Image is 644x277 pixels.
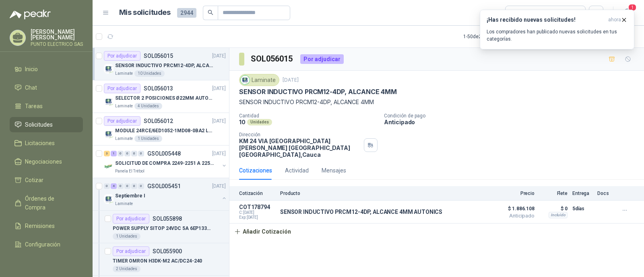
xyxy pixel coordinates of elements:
[549,212,568,218] div: Incluido
[239,166,272,175] div: Cotizaciones
[144,86,173,91] p: SOL056013
[93,243,229,276] a: Por adjudicarSOL055900TIMER OMRON H3DK-M2 AC/DC24-2402 Unidades
[239,215,275,220] span: Exp: [DATE]
[572,191,592,196] p: Entrega
[25,102,43,111] span: Tareas
[115,135,133,142] p: Laminate
[147,183,181,189] p: GSOL005451
[134,135,162,142] div: 1 Unidades
[147,151,181,156] p: GSOL005448
[463,30,516,43] div: 1 - 50 de 2595
[25,65,38,74] span: Inicio
[115,127,215,135] p: MODULE 24RCE/6ED1052-1MD08-0BA2 LOGO
[113,225,213,232] p: POWER SUPPLY SITOP 24VDC 5A 6EP13333BA10
[10,10,51,19] img: Logo peakr
[31,42,83,47] p: PUNTO ELECTRICO SAS
[280,191,489,196] p: Producto
[104,64,114,74] img: Company Logo
[628,4,637,11] span: 1
[131,151,137,156] div: 0
[177,8,196,18] span: 2944
[384,119,641,125] p: Anticipado
[111,151,117,156] div: 1
[93,113,229,146] a: Por adjudicarSOL056012[DATE] Company LogoMODULE 24RCE/6ED1052-1MD08-0BA2 LOGOLaminate1 Unidades
[124,183,130,189] div: 0
[239,98,634,107] p: SENSOR INDUCTIVO PRCM12-4DP, ALCANCE 4MM
[384,113,641,119] p: Condición de pago
[25,176,43,185] span: Cotizar
[25,194,75,212] span: Órdenes de Compra
[104,129,114,139] img: Company Logo
[113,233,140,240] div: 1 Unidades
[597,191,613,196] p: Docs
[494,191,535,196] p: Precio
[131,183,137,189] div: 0
[111,183,117,189] div: 4
[239,132,361,137] p: Dirección
[494,204,535,213] span: $ 1.886.108
[138,183,144,189] div: 0
[10,172,83,188] a: Cotizar
[118,183,124,189] div: 0
[239,191,275,196] p: Cotización
[134,70,165,77] div: 10 Unidades
[104,181,227,207] a: 0 4 0 0 0 0 GSOL005451[DATE] Company LogoSeptiembre ILaminate
[115,103,133,109] p: Laminate
[480,10,634,49] button: ¡Has recibido nuevas solicitudes!ahora Los compradores han publicado nuevas solicitudes en tus ca...
[510,8,527,17] div: Todas
[212,52,226,60] p: [DATE]
[280,209,442,215] p: SENSOR INDUCTIVO PRCM12-4DP, ALCANCE 4MM AUTONICS
[104,96,114,106] img: Company Logo
[487,28,627,43] p: Los compradores han publicado nuevas solicitudes en tus categorías.
[10,80,83,95] a: Chat
[239,88,397,96] p: SENSOR INDUCTIVO PRCM12-4DP, ALCANCE 4MM
[134,103,162,109] div: 4 Unidades
[239,204,275,210] p: COT178794
[10,98,83,114] a: Tareas
[104,51,140,61] div: Por adjudicar
[620,6,634,20] button: 1
[115,192,145,200] p: Septiembre I
[25,120,53,129] span: Solicitudes
[239,119,246,125] p: 10
[10,255,83,271] a: Manuales y ayuda
[494,213,535,218] span: Anticipado
[25,222,55,230] span: Remisiones
[608,16,621,23] span: ahora
[124,151,130,156] div: 0
[25,157,62,166] span: Negociaciones
[10,135,83,151] a: Licitaciones
[104,84,140,93] div: Por adjudicar
[239,137,361,158] p: KM 24 VIA [GEOGRAPHIC_DATA] [PERSON_NAME] [GEOGRAPHIC_DATA] [GEOGRAPHIC_DATA] , Cauca
[113,257,202,265] p: TIMER OMRON H3DK-M2 AC/DC24-240
[10,62,83,77] a: Inicio
[25,240,60,249] span: Configuración
[229,224,295,240] button: Añadir Cotización
[283,76,299,84] p: [DATE]
[118,151,124,156] div: 0
[153,216,182,222] p: SOL055898
[93,48,229,80] a: Por adjudicarSOL056015[DATE] Company LogoSENSOR INDUCTIVO PRCM12-4DP, ALCANCE 4MMLaminate10 Unidades
[300,54,344,64] div: Por adjudicar
[572,204,592,213] p: 5 días
[115,168,144,174] p: Panela El Trébol
[10,237,83,252] a: Configuración
[104,183,110,189] div: 0
[10,191,83,215] a: Órdenes de Compra
[285,166,309,175] div: Actividad
[212,117,226,125] p: [DATE]
[138,151,144,156] div: 0
[115,62,215,70] p: SENSOR INDUCTIVO PRCM12-4DP, ALCANCE 4MM
[153,248,182,254] p: SOL055900
[104,162,114,171] img: Company Logo
[115,70,133,77] p: Laminate
[31,29,83,40] p: [PERSON_NAME] [PERSON_NAME]
[322,166,346,175] div: Mensajes
[144,118,173,124] p: SOL056012
[10,117,83,132] a: Solicitudes
[239,74,279,86] div: Laminate
[208,10,213,15] span: search
[212,85,226,92] p: [DATE]
[239,113,378,119] p: Cantidad
[251,53,294,65] h3: SOL056015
